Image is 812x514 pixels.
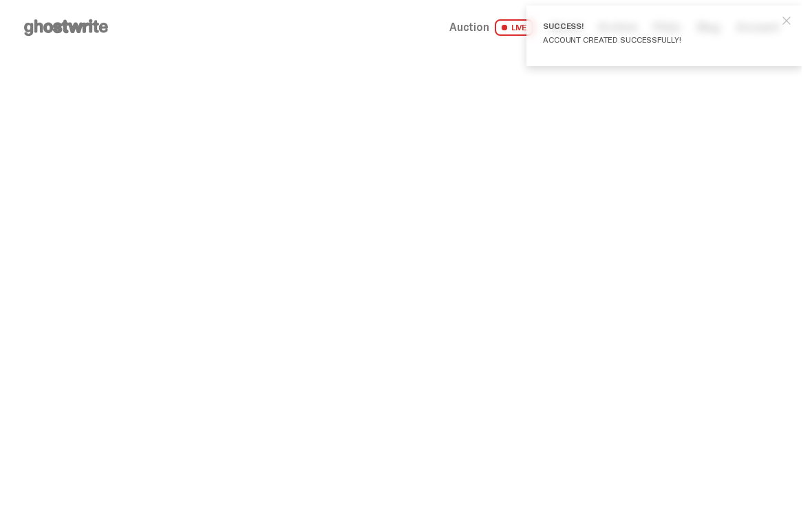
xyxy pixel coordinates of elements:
a: Auction LIVE [449,19,533,36]
button: close [774,8,799,33]
div: Account created successfully! [543,36,774,44]
span: LIVE [495,19,534,36]
div: Success! [543,22,774,30]
span: Auction [449,22,489,33]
